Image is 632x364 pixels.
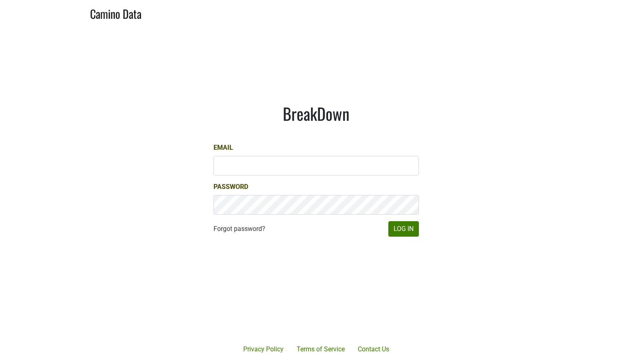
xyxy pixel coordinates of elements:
a: Terms of Service [290,341,351,357]
a: Camino Data [90,3,141,22]
a: Forgot password? [214,224,265,234]
label: Password [214,182,248,192]
a: Privacy Policy [237,341,290,357]
a: Contact Us [351,341,396,357]
label: Email [214,143,233,153]
h1: BreakDown [214,104,419,123]
button: Log In [388,221,419,237]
